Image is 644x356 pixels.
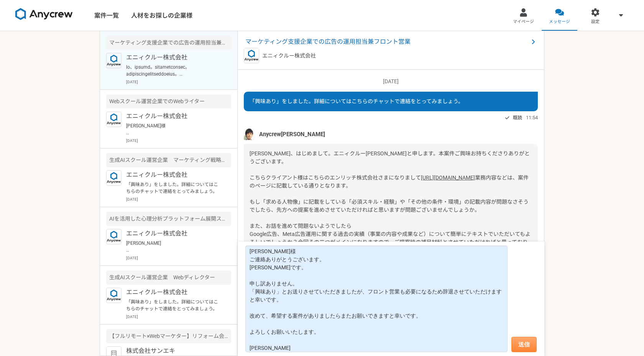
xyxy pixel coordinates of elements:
p: [PERSON_NAME]様 ご連絡ありがとうございます。 [PERSON_NAME]です。 オンライン面談のご予約をさせていただきました。 よろしくお願いいたします。 [PERSON_NAME] [126,122,221,136]
div: マーケティング支援企業での広告の運用担当兼フロント営業 [106,36,231,50]
p: エニィクルー株式会社 [126,288,221,297]
span: 「興味あり」をしました。詳細についてはこちらのチャットで連絡をとってみましょう。 [250,98,463,104]
span: 既読 [513,113,522,122]
img: logo_text_blue_01.png [106,229,122,244]
img: 8DqYSo04kwAAAAASUVORK5CYII= [15,8,73,20]
textarea: [PERSON_NAME]様 ご連絡ありがとうございます。 [PERSON_NAME]です。 申し訳ありません。 「興味あり」とお送りさせていただきましたが、フロント営業も必要になるため辞退させ... [245,246,508,352]
img: logo_text_blue_01.png [244,48,259,63]
img: logo_text_blue_01.png [106,288,122,303]
img: logo_text_blue_01.png [106,53,122,68]
p: [DATE] [126,79,231,85]
img: naoya%E3%81%AE%E3%82%B3%E3%83%92%E3%82%9A%E3%83%BC.jpeg [244,129,255,140]
p: [PERSON_NAME] ご連絡ありがとうございます！ 承知いたしました。 引き続き、よろしくお願いいたします！ [PERSON_NAME] [126,240,221,254]
button: 送信 [511,337,537,352]
p: 株式会社サンエキ [126,346,221,356]
p: [DATE] [244,77,538,86]
span: 設定 [591,19,600,25]
p: エニィクルー株式会社 [126,112,221,121]
p: エニィクルー株式会社 [262,52,316,60]
p: lo、ipsumd。sitametconsec。adipiscingelitseddoeius。 temporincididuntutlaboreetdolore magna://aliquae... [126,64,221,77]
span: メッセージ [549,19,570,25]
p: [DATE] [126,255,231,261]
span: マーケティング支援企業での広告の運用担当兼フロント営業 [245,37,529,46]
p: [DATE] [126,314,231,320]
div: 生成AIスクール運営企業 マーケティング戦略ディレクター [106,153,231,167]
p: エニィクルー株式会社 [126,170,221,180]
span: [PERSON_NAME]、はじめまして。エニィクルー[PERSON_NAME]と申します。本案件ご興味お持ちくださりありがとうございます。 こちらクライアント様はこちらのエンリッチ株式会社さま... [250,150,530,181]
div: AIを活用した心理分析プラットフォーム展開スタートアップ マーケティング企画運用 [106,212,231,226]
div: Webスクール運営企業でのWebライター [106,94,231,109]
p: 「興味あり」をしました。詳細についてはこちらのチャットで連絡をとってみましょう。 [126,298,221,312]
span: 11:54 [526,114,538,121]
p: [DATE] [126,196,231,202]
div: 【フルリモート×Webマーケター】リフォーム会社の広告運用をおまかせ！ [106,329,231,343]
img: logo_text_blue_01.png [106,112,122,127]
p: [DATE] [126,138,231,143]
p: 「興味あり」をしました。詳細についてはこちらのチャットで連絡をとってみましょう。 [126,181,221,195]
p: エニィクルー株式会社 [126,229,221,238]
a: [URL][DOMAIN_NAME] [421,175,475,181]
span: Anycrew[PERSON_NAME] [259,130,325,138]
p: エニィクルー株式会社 [126,53,221,62]
div: 生成AIスクール運営企業 Webディレクター [106,270,231,285]
img: logo_text_blue_01.png [106,170,122,186]
span: マイページ [513,19,534,25]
